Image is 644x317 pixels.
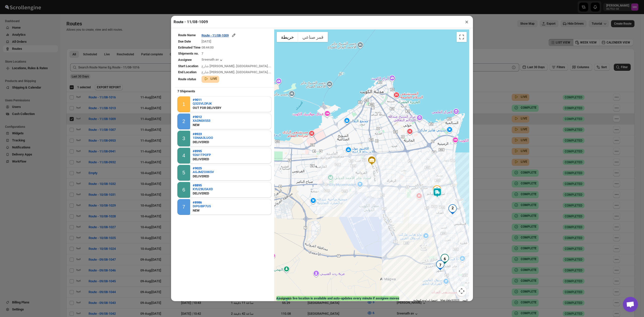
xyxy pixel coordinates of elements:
[193,208,211,213] div: NEW
[178,46,200,49] span: Estimated Time
[202,39,211,43] span: [DATE]
[178,77,196,81] span: Route status
[435,260,445,270] div: 7
[178,58,192,62] span: Assignee
[277,32,298,42] button: عرض خريطة الشارع
[193,183,213,187] button: #8895
[193,115,202,119] b: #9012
[202,64,271,69] div: شارع [PERSON_NAME]، [GEOGRAPHIC_DATA]...
[182,101,185,107] div: 1
[193,166,202,170] b: #9025
[193,204,211,208] button: DIPGIBP7U5
[202,70,271,75] div: شارع [PERSON_NAME]، [GEOGRAPHIC_DATA]...
[193,201,202,204] b: #8986
[193,157,211,162] div: DELIVERED
[202,52,203,55] span: 7
[193,149,202,153] b: #8995
[178,70,196,74] span: End Location
[275,296,292,302] img: Google
[193,201,211,204] button: #8986
[175,87,198,96] b: 7 Shipments
[182,118,185,124] div: 2
[202,58,224,63] button: Sreenath av
[182,136,185,141] div: 3
[440,254,450,264] div: 6
[193,153,211,157] button: 926I1TPOFP
[298,32,328,42] button: عرض صور القمر الصناعي
[178,52,199,55] span: Shipments no.
[193,132,202,136] b: #8923
[174,19,208,24] h2: Route - 11/08-1009
[462,299,468,302] a: البنود
[193,102,221,105] button: Q32SVLDPJK
[193,105,221,110] div: OUT FOR DELIVERY
[193,191,213,196] div: DELIVERED
[193,132,213,136] button: #8923
[193,140,213,145] div: DELIVERED
[193,98,221,102] button: #9011
[193,98,202,102] b: #9011
[193,170,214,174] button: AGJMZOXK5V
[193,166,214,170] button: #9025
[193,187,213,191] button: KYUZ8U3AXD
[211,77,217,81] b: LIVE
[623,297,638,312] a: دردشة مفتوحة
[193,174,214,179] div: DELIVERED
[193,115,210,119] button: #9012
[182,187,185,193] div: 6
[178,64,198,68] span: Start Location
[457,32,467,42] button: تبديل إلى العرض ملء الشاشة
[276,296,399,301] label: Assignee's live location is available and auto-updates every minute if assignee moves
[193,149,211,153] button: #8995
[432,188,442,198] div: 1
[457,286,467,296] button: عناصر التحكّم بطريقة عرض الخريطة
[448,206,458,216] div: 2
[193,119,210,123] button: XADN0II553
[178,39,191,43] span: Due Date
[275,296,292,302] a: ‏فتح هذه المنطقة في "خرائط Google" (يؤدي ذلك إلى فتح نافذة جديدة)
[178,33,196,37] span: Route Name
[182,170,185,176] div: 5
[193,123,210,128] div: NEW
[193,183,202,187] b: #8895
[202,33,236,38] button: Route - 11/08-1009
[413,299,437,302] button: اختصارات لوحة المفاتيح
[463,18,470,25] button: ×
[182,204,185,210] div: 7
[202,46,214,49] span: 08:44:00
[193,136,213,140] button: 1SN4A3LUOO
[440,299,459,302] span: Map data ©2025
[204,76,217,81] button: LIVE
[182,153,185,158] div: 4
